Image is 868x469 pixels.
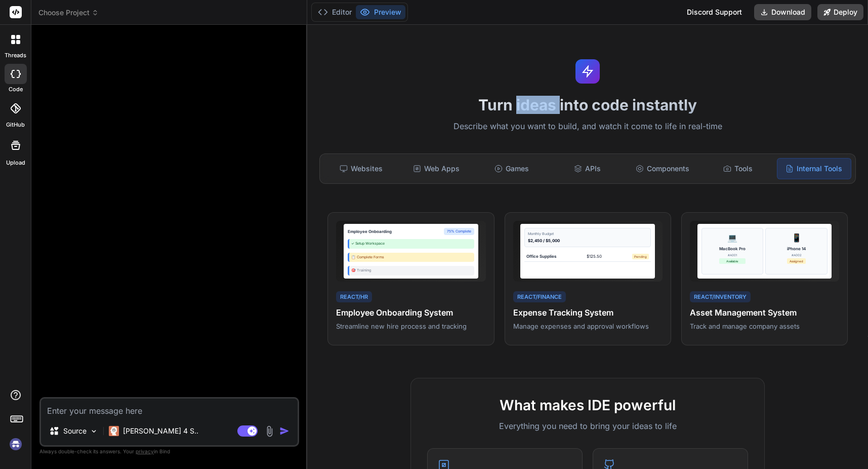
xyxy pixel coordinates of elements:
[264,425,275,437] img: attachment
[690,291,751,303] div: React/Inventory
[719,246,746,252] div: MacBook Pro
[313,120,862,133] p: Describe what you want to build, and watch it come to life in real-time
[475,158,549,179] div: Games
[777,158,851,179] div: Internal Tools
[817,4,863,20] button: Deploy
[719,258,746,264] div: Available
[39,447,299,456] p: Always double-check its answers. Your in Bind
[587,253,602,259] div: $125.50
[787,253,806,257] div: #A002
[792,231,802,244] div: 📱
[787,246,806,252] div: iPhone 14
[356,5,405,19] button: Preview
[348,239,474,249] div: ✓ Setup Workspace
[336,322,485,331] p: Streamline new hire process and tracking
[681,4,748,20] div: Discord Support
[787,258,806,264] div: Assigned
[348,253,474,262] div: 📋 Complete Forms
[719,253,746,257] div: #A001
[626,158,699,179] div: Components
[6,121,25,129] label: GitHub
[90,427,98,436] img: Pick Models
[513,306,663,319] h4: Expense Tracking System
[279,426,290,436] img: icon
[336,306,485,319] h4: Employee Onboarding System
[701,158,775,179] div: Tools
[313,96,862,114] h1: Turn ideas into code instantly
[727,231,737,244] div: 💻
[123,426,198,436] p: [PERSON_NAME] 4 S..
[400,158,473,179] div: Web Apps
[690,322,839,331] p: Track and manage company assets
[754,4,811,20] button: Download
[336,291,372,303] div: React/HR
[324,158,397,179] div: Websites
[7,436,24,453] img: signin
[528,231,647,237] div: Monthly Budget
[690,306,839,319] h4: Asset Management System
[427,420,748,432] p: Everything you need to bring your ideas to life
[427,395,748,416] h2: What makes IDE powerful
[526,253,556,259] div: Office Supplies
[109,426,119,436] img: Claude 4 Sonnet
[6,159,25,167] label: Upload
[9,85,23,94] label: code
[348,228,392,235] div: Employee Onboarding
[528,238,647,244] div: $2,450 / $5,000
[38,8,99,18] span: Choose Project
[136,448,154,454] span: privacy
[513,291,566,303] div: React/Finance
[314,5,356,19] button: Editor
[513,322,663,331] p: Manage expenses and approval workflows
[5,51,26,60] label: threads
[632,254,649,259] div: Pending
[63,426,87,436] p: Source
[348,266,474,276] div: 🎯 Training
[551,158,624,179] div: APIs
